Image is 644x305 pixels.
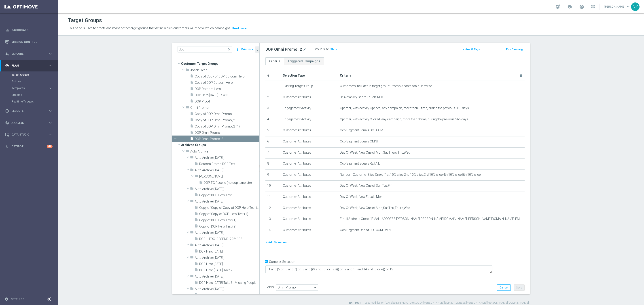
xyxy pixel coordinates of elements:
[11,36,53,48] a: Mission Control
[199,281,259,285] span: DOP Hero 10.31.24 Take 3 - Missing People
[199,218,259,222] span: Copy of DOP Hero Test (1)
[11,140,47,152] a: Optibot
[497,284,511,291] button: Cancel
[195,205,198,211] i: insert_drive_file
[567,4,572,9] span: school
[5,121,53,125] div: track_changes Analyze keyboard_arrow_right
[195,118,259,122] span: Copy of DOP Omni Promo_2
[195,162,198,167] i: insert_drive_file
[5,24,53,36] div: Dashboard
[265,103,281,114] td: 3
[281,214,338,225] td: Customer Attributes
[281,147,338,159] td: Customer Attributes
[5,40,53,44] button: Mission Control
[265,203,281,214] td: 12
[5,64,48,68] div: Plan
[5,28,9,32] i: equalizer
[11,121,48,124] span: Analyze
[5,145,53,148] div: lightbulb Optibot +10
[5,52,48,56] div: Explore
[195,256,259,260] span: Auto Archive (2025-01-28)
[330,48,337,51] span: Show
[340,217,523,221] span: Email Address One of [EMAIL_ADDRESS][PERSON_NAME][PERSON_NAME][DOMAIN_NAME],[PERSON_NAME][DOMAIN_...
[11,133,48,136] span: Data Studio
[5,36,53,48] div: Mission Control
[281,136,338,147] td: Customer Attributes
[5,121,9,125] i: track_changes
[195,75,259,78] span: Copy of Copy of DOP Dotcom Hero
[5,133,53,136] div: Data Studio keyboard_arrow_right
[281,181,338,192] td: Customer Attributes
[281,169,338,181] td: Customer Attributes
[195,293,198,298] i: insert_drive_file
[190,87,194,92] i: insert_drive_file
[195,224,198,229] i: insert_drive_file
[265,285,274,289] label: Folder
[340,228,391,232] span: Ocp Segment One of DOTCOM,OMNI
[195,280,198,286] i: insert_drive_file
[190,68,259,72] span: Joseki-Tech
[303,47,307,52] i: mode_edit
[199,268,259,272] span: DOP Hero 10.29.24 Take 2
[195,237,198,242] i: insert_drive_file
[5,64,53,67] button: gps_fixed Plan keyboard_arrow_right
[340,206,410,210] span: Day Of Week, New One of Mon,Sat,Thu,Thurs,Wed
[340,140,378,143] span: Ocp Segment Equals OMNI
[340,74,351,77] span: Criteria
[190,255,194,261] i: folder
[631,2,640,11] div: NZ
[190,112,194,117] i: insert_drive_file
[68,17,102,24] h1: Target Groups
[265,147,281,159] td: 7
[281,192,338,203] td: Customer Attributes
[12,100,47,103] a: Realtime Triggers
[68,26,231,30] span: This page is used to create and manage the target groups that define which customers will receive...
[12,93,47,97] a: Streams
[265,159,281,170] td: 8
[48,121,53,125] i: keyboard_arrow_right
[199,206,259,210] span: Copy of Copy of Copy of DOP Hero Test (1)
[195,218,198,223] i: insert_drive_file
[190,199,194,204] i: folder
[241,46,254,52] button: Prioritize
[349,301,361,305] label: ID: 11091
[48,132,53,137] i: keyboard_arrow_right
[199,180,203,186] i: insert_drive_file
[340,173,481,177] span: Random Customer Slice One of 1st 10% slice,2nd 10% slice,3rd 10% slice,4th 10% slice,5th 10% slice
[5,121,48,125] div: Analyze
[5,109,53,113] div: play_circle_outline Execute keyboard_arrow_right
[281,225,338,236] td: Customer Attributes
[181,61,259,67] span: Customer Target Groups
[265,225,281,236] td: 14
[195,81,259,85] span: Copy of DOP Dotcom Hero
[340,128,383,132] span: Ocp Segment Equals DOTCOM
[340,117,468,121] span: Optimail, with activity Clicked, any campaign, more than 0 time, during the previous 365 days
[227,48,231,51] span: close
[195,200,259,203] span: Auto Archive (2024-12-02)
[204,181,259,185] span: DOP TG Resend (no dop template)
[5,133,48,137] div: Data Studio
[365,301,529,305] label: Last modified on [DATE] at 8:16 PM UTC-04:00 by [PERSON_NAME][EMAIL_ADDRESS][PERSON_NAME][PERSON_...
[195,174,198,179] i: folder
[5,28,53,32] div: equalizer Dashboard
[12,87,44,90] span: Templates
[265,114,281,125] td: 4
[519,74,523,77] i: delete_forever
[281,81,338,92] td: Existing Target Group
[186,149,189,154] i: folder
[265,169,281,181] td: 9
[195,193,198,198] i: insert_drive_file
[265,214,281,225] td: 13
[5,109,48,113] div: Execute
[195,275,259,278] span: Auto Archive (2025-01-30)
[195,168,259,172] span: Auto Archive (2024-05-21)
[199,193,259,197] span: Copy of DOP Hero Test
[190,287,194,292] i: folder
[195,187,259,191] span: Auto Archive (2024-11-21)
[12,92,58,98] div: Streams
[235,46,240,52] i: more_vert
[514,284,525,291] button: Save
[190,155,194,161] i: folder
[4,297,8,301] i: settings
